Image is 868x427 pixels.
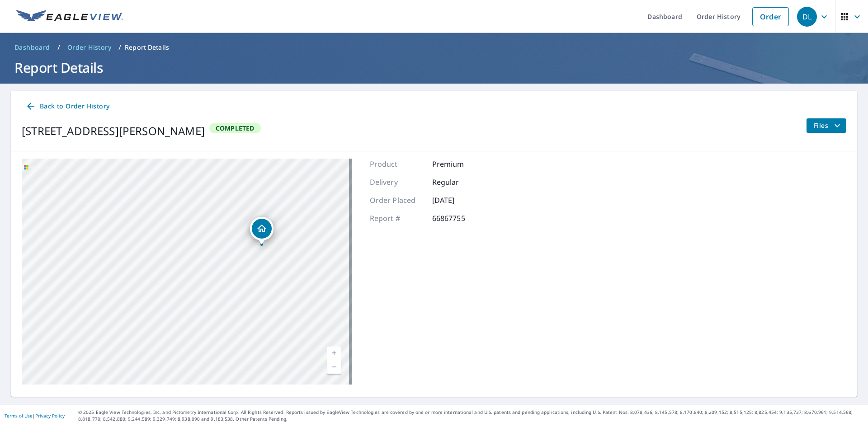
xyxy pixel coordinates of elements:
[432,159,486,169] p: Premium
[797,7,817,27] div: DL
[14,43,50,52] span: Dashboard
[5,413,33,419] a: Terms of Use
[22,98,113,115] a: Back to Order History
[250,217,274,245] div: Dropped pin, building 1, Residential property, 31 Sherman Rd Dedham, MA 02026
[432,177,486,188] p: Regular
[22,123,205,139] div: [STREET_ADDRESS][PERSON_NAME]
[370,195,424,206] p: Order Placed
[11,40,857,55] nav: breadcrumb
[5,413,65,418] p: |
[210,124,260,132] span: Completed
[370,159,424,169] p: Product
[806,118,846,133] button: filesDropdownBtn-66867755
[57,42,60,53] li: /
[752,7,789,26] a: Order
[64,40,115,55] a: Order History
[370,213,424,224] p: Report #
[327,360,341,374] a: Current Level 16, Zoom Out
[11,58,857,77] h1: Report Details
[118,42,121,53] li: /
[16,10,123,23] img: EV Logo
[327,347,341,360] a: Current Level 16, Zoom In
[11,40,54,55] a: Dashboard
[432,213,486,224] p: 66867755
[814,120,843,131] span: Files
[370,177,424,188] p: Delivery
[67,43,111,52] span: Order History
[125,43,169,52] p: Report Details
[35,413,65,419] a: Privacy Policy
[78,409,863,422] p: © 2025 Eagle View Technologies, Inc. and Pictometry International Corp. All Rights Reserved. Repo...
[25,101,109,112] span: Back to Order History
[432,195,486,206] p: [DATE]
